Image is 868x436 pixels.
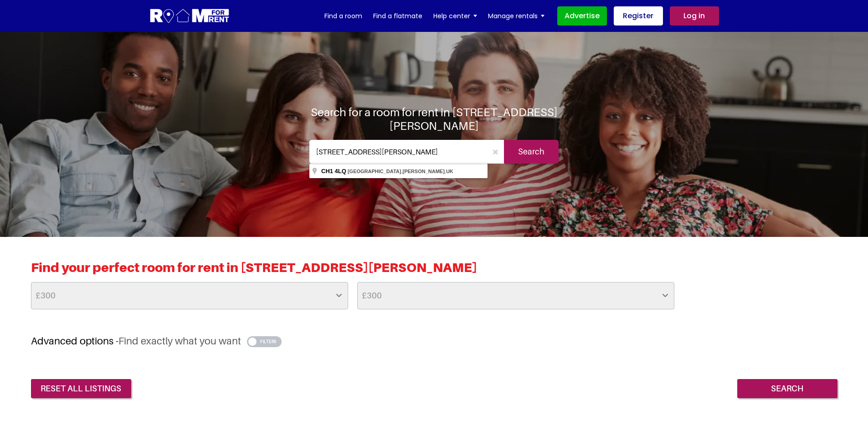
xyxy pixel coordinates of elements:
[149,8,230,25] img: Logo for Room for Rent, featuring a welcoming design with a house icon and modern typography
[737,379,837,398] input: Search
[614,6,663,26] a: Register
[348,169,401,174] span: [GEOGRAPHIC_DATA]
[373,9,422,23] a: Find a flatmate
[309,105,559,133] h1: Search for a room for rent in [STREET_ADDRESS][PERSON_NAME]
[433,9,477,23] a: Help center
[309,140,488,164] input: Where do you want to live. Search by town or postcode
[446,169,453,174] span: UK
[348,169,453,174] span: , ,
[321,168,346,174] span: CH1 4LQ
[670,6,719,26] a: Log in
[31,260,837,282] h2: Find your perfect room for rent in [STREET_ADDRESS][PERSON_NAME]
[118,335,241,347] span: Find exactly what you want
[557,6,607,26] a: Advertise
[504,140,559,164] input: Search
[488,9,544,23] a: Manage rentals
[31,379,131,398] a: reset all listings
[324,9,362,23] a: Find a room
[403,169,445,174] span: [PERSON_NAME]
[31,335,837,347] h3: Advanced options -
